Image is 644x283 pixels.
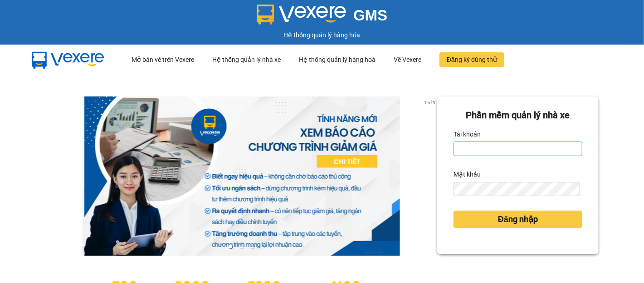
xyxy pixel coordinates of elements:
[132,45,194,74] div: Mở bán vé trên Vexere
[454,108,582,122] div: Phần mềm quản lý nhà xe
[424,96,437,256] button: next slide / item
[447,55,497,65] span: Đăng ký dùng thử
[257,5,346,25] img: logo 2
[23,45,113,75] img: mbUUG5Q.png
[498,213,538,226] span: Đăng nhập
[45,96,58,256] button: previous slide / item
[454,127,481,141] label: Tài khoản
[212,45,281,74] div: Hệ thống quản lý nhà xe
[250,245,254,248] li: slide item 3
[454,211,582,228] button: Đăng nhập
[454,167,481,182] label: Mật khẩu
[394,45,421,74] div: Về Vexere
[353,7,387,24] span: GMS
[2,30,642,40] div: Hệ thống quản lý hàng hóa
[439,52,504,67] button: Đăng ký dùng thử
[421,96,437,108] p: 1 of 3
[454,141,582,156] input: Tài khoản
[454,182,580,197] input: Mật khẩu
[229,245,232,248] li: slide item 1
[299,45,376,74] div: Hệ thống quản lý hàng hoá
[257,14,388,21] a: GMS
[239,245,243,248] li: slide item 2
